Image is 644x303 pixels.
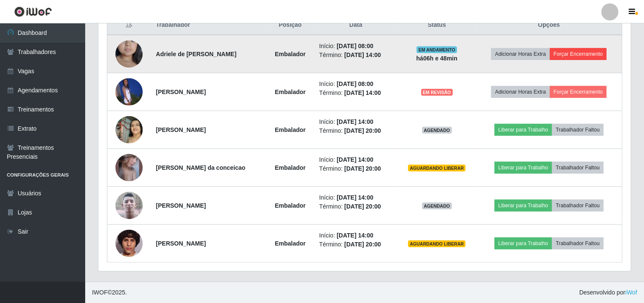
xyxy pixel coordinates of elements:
[337,156,374,163] time: [DATE] 14:00
[408,165,466,172] span: AGUARDANDO LIBERAR
[579,288,637,297] span: Desenvolvido por
[337,118,374,125] time: [DATE] 14:00
[319,202,392,211] li: Término:
[319,42,392,51] li: Início:
[344,127,381,134] time: [DATE] 20:00
[156,51,236,57] strong: Adriele de [PERSON_NAME]
[337,43,374,49] time: [DATE] 08:00
[344,203,381,210] time: [DATE] 20:00
[314,15,397,35] th: Data
[319,240,392,249] li: Término:
[319,164,392,173] li: Término:
[422,203,452,209] span: AGENDADO
[491,48,549,60] button: Adicionar Horas Extra
[344,165,381,172] time: [DATE] 20:00
[156,164,245,171] strong: [PERSON_NAME] da conceicao
[115,187,143,223] img: 1713526762317.jpeg
[422,127,452,134] span: AGENDADO
[275,164,305,171] strong: Embalador
[267,15,314,35] th: Posição
[421,89,453,96] span: EM REVISÃO
[398,15,476,35] th: Status
[319,117,392,126] li: Início:
[625,289,637,296] a: iWof
[416,55,457,62] strong: há 06 h e 48 min
[156,202,206,209] strong: [PERSON_NAME]
[476,15,622,35] th: Opções
[92,288,127,297] span: © 2025 .
[275,126,305,133] strong: Embalador
[115,78,143,106] img: 1745848645902.jpeg
[417,46,457,53] span: EM ANDAMENTO
[115,24,143,84] img: 1734548593883.jpeg
[494,237,552,249] button: Liberar para Trabalho
[494,200,552,212] button: Liberar para Trabalho
[552,237,604,249] button: Trabalhador Faltou
[151,15,266,35] th: Trabalhador
[552,162,604,174] button: Trabalhador Faltou
[319,51,392,60] li: Término:
[92,289,108,296] span: IWOF
[319,80,392,89] li: Início:
[337,194,374,201] time: [DATE] 14:00
[344,51,381,58] time: [DATE] 14:00
[275,89,305,95] strong: Embalador
[408,240,466,247] span: AGUARDANDO LIBERAR
[275,202,305,209] strong: Embalador
[494,124,552,136] button: Liberar para Trabalho
[156,89,206,95] strong: [PERSON_NAME]
[319,126,392,135] li: Término:
[156,126,206,133] strong: [PERSON_NAME]
[494,162,552,174] button: Liberar para Trabalho
[319,155,392,164] li: Início:
[344,89,381,96] time: [DATE] 14:00
[14,6,52,17] img: CoreUI Logo
[115,219,143,268] img: 1748224927019.jpeg
[156,240,206,247] strong: [PERSON_NAME]
[319,89,392,97] li: Término:
[491,86,549,98] button: Adicionar Horas Extra
[550,86,607,98] button: Forçar Encerramento
[319,231,392,240] li: Início:
[552,124,604,136] button: Trabalhador Faltou
[275,240,305,247] strong: Embalador
[552,200,604,212] button: Trabalhador Faltou
[337,80,374,87] time: [DATE] 08:00
[319,193,392,202] li: Início:
[344,241,381,248] time: [DATE] 20:00
[275,51,305,57] strong: Embalador
[550,48,607,60] button: Forçar Encerramento
[337,232,374,239] time: [DATE] 14:00
[115,147,143,189] img: 1758218075605.jpeg
[115,111,143,148] img: 1707916036047.jpeg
